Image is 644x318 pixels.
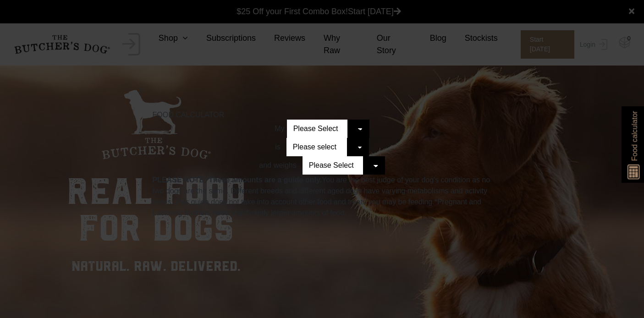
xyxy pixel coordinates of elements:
span: is [275,143,281,151]
span: weighs [259,161,297,170]
span: and [259,161,274,170]
div: X [139,86,506,97]
span: My [275,125,284,133]
p: You are the best judge of your dog's condition as no two dogs are the same. Different breeds and ... [153,175,492,219]
h4: FOOD CALCULATOR [153,110,492,119]
b: PLEASE NOTE: These amounts are a guide only. [153,176,322,184]
span: Food calculator [629,111,640,161]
